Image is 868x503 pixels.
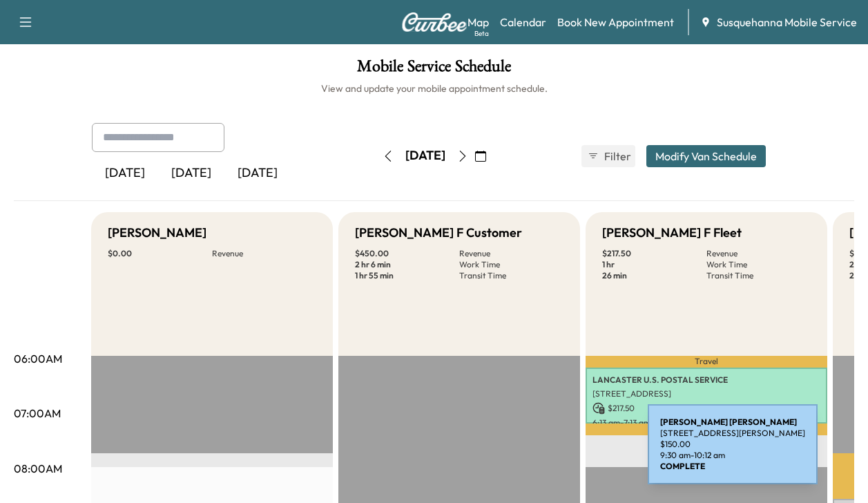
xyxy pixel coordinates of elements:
p: 07:00AM [14,405,61,421]
p: Transit Time [459,270,563,281]
p: Work Time [459,259,563,270]
a: MapBeta [467,14,489,30]
p: 6:13 am - 7:13 am [592,417,820,428]
p: Travel [586,356,827,368]
p: LANCASTER U.S. POSTAL SERVICE [592,374,820,386]
p: $ 450.00 [355,248,459,259]
span: Susquehanna Mobile Service [717,14,857,30]
a: Calendar [500,14,546,30]
img: Curbee Logo [401,12,467,32]
p: 26 min [602,270,706,281]
p: Transit Time [706,270,811,281]
p: 06:00AM [14,350,62,367]
h1: Mobile Service Schedule [14,58,854,82]
p: 08:00AM [14,460,62,477]
a: Book New Appointment [557,14,674,30]
p: 2 hr 6 min [355,259,459,270]
div: Beta [474,28,489,39]
p: Work Time [706,259,811,270]
p: Revenue [459,248,563,259]
p: $ 217.50 [602,248,706,259]
p: 1 hr [602,259,706,270]
p: Travel [586,424,827,435]
p: Revenue [706,248,811,259]
p: [STREET_ADDRESS] [592,388,820,399]
p: $ 0.00 [108,248,212,259]
span: Filter [604,148,629,164]
button: Modify Van Schedule [646,145,766,167]
p: 1 hr 55 min [355,270,459,281]
h5: [PERSON_NAME] [108,223,206,243]
button: Filter [581,145,635,167]
div: [DATE] [405,147,445,164]
h5: [PERSON_NAME] F Fleet [602,223,742,243]
h5: [PERSON_NAME] F Customer [355,223,522,243]
h6: View and update your mobile appointment schedule. [14,82,854,95]
div: [DATE] [158,158,224,189]
p: Revenue [212,248,316,259]
div: [DATE] [92,158,158,189]
p: $ 217.50 [592,402,820,415]
div: [DATE] [224,158,291,189]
